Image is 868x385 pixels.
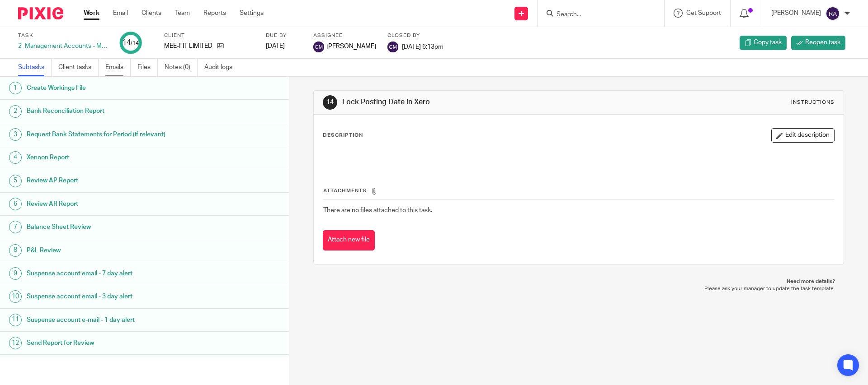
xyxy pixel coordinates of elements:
a: Emails [105,59,131,76]
a: Notes (0) [165,59,198,76]
h1: Request Bank Statements for Period (if relevant) [27,128,196,141]
div: 8 [9,244,22,257]
a: Team [175,9,190,18]
a: Reopen task [791,36,845,50]
a: Settings [240,9,264,18]
div: 14 [323,95,337,110]
div: 3 [9,128,22,141]
label: Task [18,32,108,39]
div: 1 [9,82,22,94]
span: [DATE] 6:13pm [402,43,443,50]
small: /14 [131,41,139,46]
h1: Xennon Report [27,151,196,164]
span: Reopen task [805,38,840,47]
div: 7 [9,221,22,233]
a: Client tasks [58,59,99,76]
p: [PERSON_NAME] [771,9,821,18]
h1: Suspense account email - 7 day alert [27,267,196,280]
span: There are no files attached to this task. [323,207,432,213]
h1: Lock Posting Date in Xero [342,97,598,107]
div: 2_Management Accounts - Monthly - NEW - FWD [18,42,108,51]
h1: Send Report for Review [27,336,196,350]
a: Copy task [740,36,787,50]
img: svg%3E [826,6,840,21]
label: Due by [266,32,302,39]
h1: Suspense account email - 3 day alert [27,290,196,303]
a: Work [84,9,99,18]
img: svg%3E [387,42,398,52]
p: MEE-FIT LIMITED [164,42,212,51]
div: 10 [9,290,22,303]
label: Closed by [387,32,443,39]
div: Instructions [791,99,835,106]
div: 12 [9,337,22,349]
p: Description [323,132,363,139]
div: 9 [9,267,22,280]
div: 4 [9,151,22,164]
a: Files [137,59,158,76]
h1: Review AR Report [27,197,196,211]
a: Clients [142,9,161,18]
h1: Bank Reconciliation Report [27,104,196,118]
span: Attachments [323,188,367,193]
p: Please ask your manager to update the task template. [322,285,835,292]
span: Copy task [754,38,782,47]
div: 11 [9,314,22,326]
h1: P&L Review [27,244,196,257]
div: 2 [9,105,22,118]
input: Search [556,11,637,19]
a: Subtasks [18,59,52,76]
div: 6 [9,198,22,210]
p: Need more details? [322,278,835,285]
img: svg%3E [313,42,324,52]
a: Email [113,9,128,18]
span: Get Support [686,10,721,16]
button: Attach new file [323,230,375,250]
a: Audit logs [204,59,239,76]
div: [DATE] [266,42,302,51]
h1: Review AP Report [27,174,196,187]
button: Edit description [771,128,835,143]
div: 5 [9,175,22,187]
span: [PERSON_NAME] [326,42,376,51]
div: 14 [123,37,139,48]
a: Reports [203,9,226,18]
img: Pixie [18,7,63,19]
h1: Suspense account e-mail - 1 day alert [27,313,196,327]
label: Client [164,32,255,39]
label: Assignee [313,32,376,39]
h1: Balance Sheet Review [27,220,196,234]
h1: Create Workings File [27,81,196,95]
